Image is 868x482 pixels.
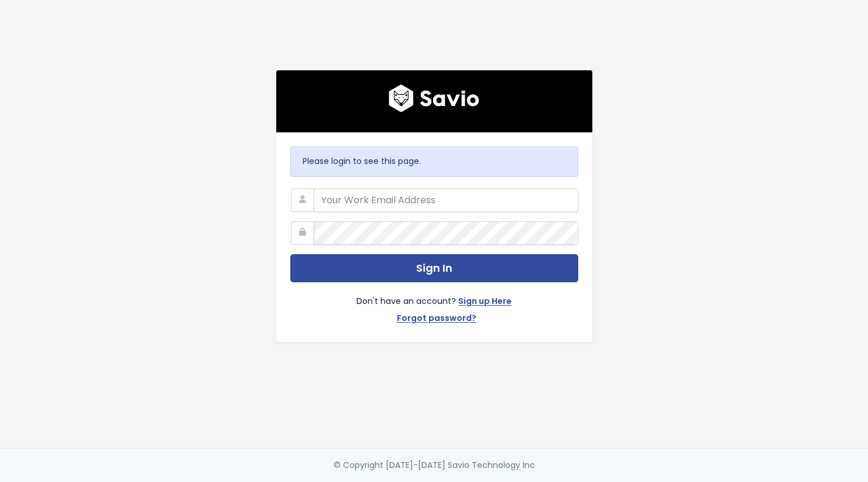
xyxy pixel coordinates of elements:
a: Forgot password? [397,311,476,328]
button: Sign In [290,254,578,283]
div: Don't have an account? [290,282,578,328]
div: © Copyright [DATE]-[DATE] Savio Technology Inc [334,458,535,473]
img: logo600x187.a314fd40982d.png [389,84,479,112]
a: Sign up Here [458,294,512,311]
p: Please login to see this page. [303,154,566,169]
input: Your Work Email Address [314,189,578,212]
